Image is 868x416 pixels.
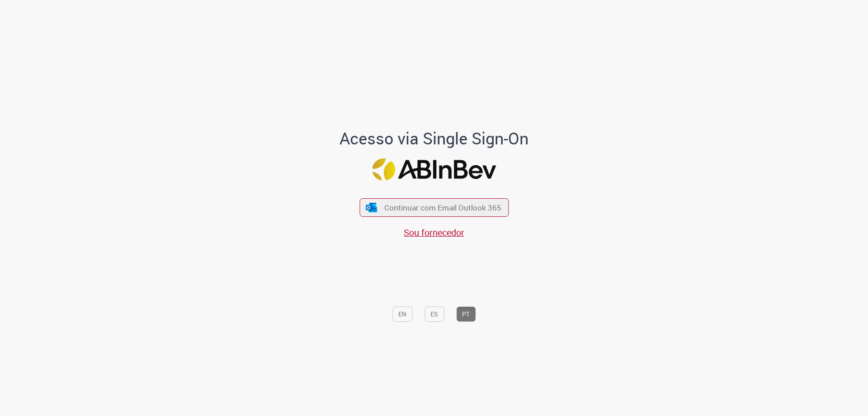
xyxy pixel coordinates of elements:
button: ES [425,306,444,322]
img: ícone Azure/Microsoft 360 [365,203,378,212]
button: PT [456,306,476,322]
button: ícone Azure/Microsoft 360 Continuar com Email Outlook 365 [359,198,509,217]
h1: Acesso via Single Sign-On [309,129,560,148]
img: Logo ABInBev [372,158,496,181]
button: EN [392,306,412,322]
span: Continuar com Email Outlook 365 [384,202,501,213]
a: Sou fornecedor [404,226,464,239]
